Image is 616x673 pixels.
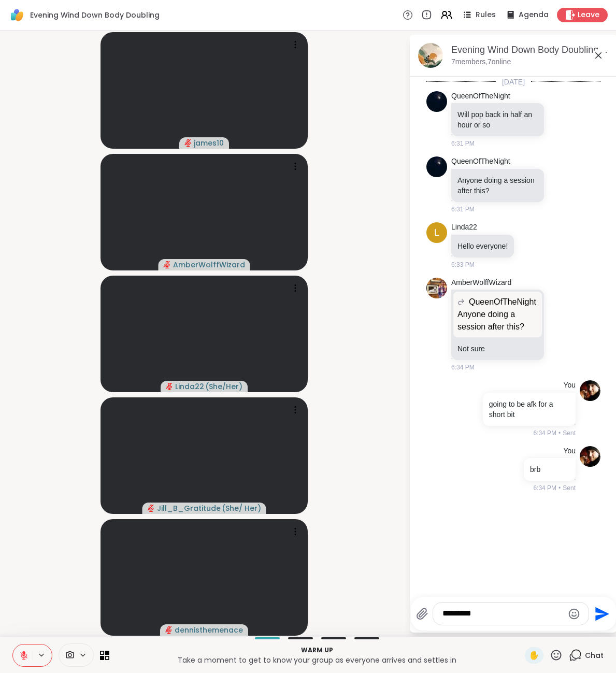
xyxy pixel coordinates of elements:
span: [DATE] [496,77,531,87]
span: Jill_B_Gratitude [157,503,221,513]
a: Linda22 [451,222,477,233]
p: going to be afk for a short bit [489,399,569,420]
span: audio-muted [164,261,171,268]
span: audio-muted [148,505,155,512]
img: https://sharewell-space-live.sfo3.digitaloceanspaces.com/user-generated/d7277878-0de6-43a2-a937-4... [426,91,447,112]
span: Agenda [519,10,549,20]
a: QueenOfTheNight [451,156,510,167]
span: 6:34 PM [533,483,556,493]
span: AmberWolffWizard [173,260,245,270]
a: AmberWolffWizard [451,278,511,288]
span: Evening Wind Down Body Doubling [30,10,160,20]
span: L [434,226,439,240]
img: Evening Wind Down Body Doubling, Oct 12 [418,43,443,68]
h4: You [563,380,576,391]
span: 6:31 PM [451,139,475,148]
p: Will pop back in half an hour or so [457,109,538,130]
button: Send [589,602,612,625]
span: • [558,428,561,438]
span: QueenOfTheNight [469,296,536,308]
p: Hello everyone! [457,241,508,251]
span: ( She/ Her ) [222,503,261,513]
img: https://sharewell-space-live.sfo3.digitaloceanspaces.com/user-generated/1a115923-387e-480f-9c1a-1... [580,446,600,467]
span: audio-muted [165,626,173,634]
p: Anyone doing a session after this? [457,308,538,333]
span: 6:31 PM [451,205,475,214]
span: 6:33 PM [451,260,475,269]
span: Chat [585,650,604,661]
img: https://sharewell-space-live.sfo3.digitaloceanspaces.com/user-generated/9a5601ee-7e1f-42be-b53e-4... [426,278,447,298]
span: • [558,483,561,493]
a: QueenOfTheNight [451,91,510,102]
span: dennisthemenace [175,625,243,635]
p: Take a moment to get to know your group as everyone arrives and settles in [116,655,519,665]
span: audio-muted [166,383,173,390]
p: brb [530,464,569,475]
span: audio-muted [184,139,192,147]
textarea: Type your message [442,608,563,619]
span: ( She/Her ) [205,381,242,392]
button: Emoji picker [568,608,580,620]
img: https://sharewell-space-live.sfo3.digitaloceanspaces.com/user-generated/d7277878-0de6-43a2-a937-4... [426,156,447,177]
span: james10 [194,138,224,148]
p: Warm up [116,646,519,655]
p: Not sure [457,343,538,354]
span: Rules [476,10,496,20]
span: Sent [563,428,576,438]
span: Leave [578,10,599,20]
p: Anyone doing a session after this? [457,175,538,196]
span: Sent [563,483,576,493]
span: Linda22 [175,381,204,392]
h4: You [563,446,576,456]
span: 6:34 PM [533,428,556,438]
img: ShareWell Logomark [8,6,26,24]
p: 7 members, 7 online [451,57,511,67]
span: 6:34 PM [451,363,475,372]
span: ✋ [529,649,539,662]
div: Evening Wind Down Body Doubling, [DATE] [451,44,609,56]
img: https://sharewell-space-live.sfo3.digitaloceanspaces.com/user-generated/1a115923-387e-480f-9c1a-1... [580,380,600,401]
